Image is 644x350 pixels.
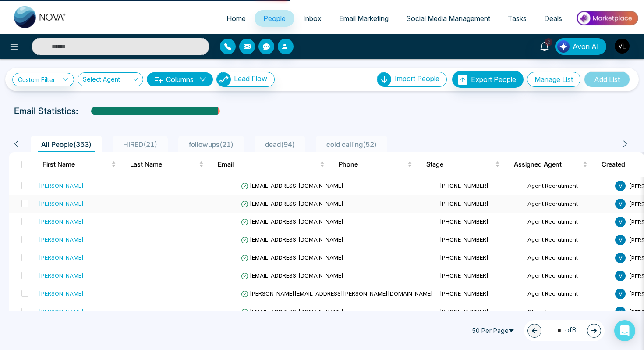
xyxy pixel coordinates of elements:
[614,320,635,341] div: Open Intercom Messenger
[332,152,419,177] th: Phone
[38,140,95,149] span: All People ( 353 )
[395,74,439,83] span: Import People
[241,254,343,261] span: [EMAIL_ADDRESS][DOMAIN_NAME]
[211,152,332,177] th: Email
[241,290,433,297] span: [PERSON_NAME][EMAIL_ADDRESS][PERSON_NAME][DOMAIN_NAME]
[545,38,552,46] span: 2
[39,199,84,208] div: [PERSON_NAME]
[468,324,520,338] span: 50 Per Page
[615,271,626,281] span: V
[524,195,612,213] td: Agent Recrutiment
[406,14,490,23] span: Social Media Management
[552,325,577,336] span: of 8
[130,159,197,170] span: Last Name
[440,254,488,261] span: [PHONE_NUMBER]
[499,10,535,27] a: Tasks
[216,72,275,87] button: Lead Flow
[440,182,488,189] span: [PHONE_NUMBER]
[14,6,67,28] img: Nova CRM Logo
[534,38,555,54] a: 2
[241,236,343,243] span: [EMAIL_ADDRESS][DOMAIN_NAME]
[39,307,84,316] div: [PERSON_NAME]
[615,217,626,227] span: V
[39,271,84,280] div: [PERSON_NAME]
[440,218,488,225] span: [PHONE_NUMBER]
[440,290,488,297] span: [PHONE_NUMBER]
[544,14,562,23] span: Deals
[507,152,594,177] th: Assigned Agent
[42,159,110,170] span: First Name
[241,200,343,207] span: [EMAIL_ADDRESS][DOMAIN_NAME]
[524,267,612,285] td: Agent Recrutiment
[440,272,488,279] span: [PHONE_NUMBER]
[471,75,516,84] span: Export People
[120,140,161,149] span: HIRED ( 21 )
[555,38,606,55] button: Avon AI
[147,72,213,86] button: Columnsdown
[39,217,84,226] div: [PERSON_NAME]
[39,253,84,262] div: [PERSON_NAME]
[218,159,318,170] span: Email
[185,140,237,149] span: followups ( 21 )
[14,104,78,118] p: Email Statistics:
[241,272,343,279] span: [EMAIL_ADDRESS][DOMAIN_NAME]
[575,8,639,28] img: Market-place.gif
[524,249,612,267] td: Agent Recrutiment
[339,14,389,23] span: Email Marketing
[123,152,211,177] th: Last Name
[241,308,343,315] span: [EMAIL_ADDRESS][DOMAIN_NAME]
[39,181,84,190] div: [PERSON_NAME]
[615,39,630,54] img: User Avatar
[615,307,626,317] span: V
[615,253,626,263] span: V
[452,71,524,88] button: Export People
[39,289,84,298] div: [PERSON_NAME]
[241,218,343,225] span: [EMAIL_ADDRESS][DOMAIN_NAME]
[524,213,612,231] td: Agent Recrutiment
[303,14,322,23] span: Inbox
[426,159,493,170] span: Stage
[339,159,406,170] span: Phone
[573,41,599,52] span: Avon AI
[35,152,123,177] th: First Name
[524,177,612,195] td: Agent Recrutiment
[255,10,294,27] a: People
[524,303,612,321] td: Closed
[218,10,255,27] a: Home
[514,159,581,170] span: Assigned Agent
[39,235,84,244] div: [PERSON_NAME]
[524,285,612,303] td: Agent Recrutiment
[615,181,626,191] span: V
[226,14,246,23] span: Home
[615,289,626,299] span: V
[294,10,330,27] a: Inbox
[615,199,626,209] span: V
[12,73,74,86] a: Custom Filter
[535,10,571,27] a: Deals
[262,140,298,149] span: dead ( 94 )
[615,235,626,245] span: V
[440,200,488,207] span: [PHONE_NUMBER]
[508,14,527,23] span: Tasks
[419,152,507,177] th: Stage
[241,182,343,189] span: [EMAIL_ADDRESS][DOMAIN_NAME]
[440,236,488,243] span: [PHONE_NUMBER]
[217,72,231,86] img: Lead Flow
[263,14,286,23] span: People
[330,10,397,27] a: Email Marketing
[440,308,488,315] span: [PHONE_NUMBER]
[557,40,570,53] img: Lead Flow
[323,140,380,149] span: cold calling ( 52 )
[199,76,206,83] span: down
[234,74,267,83] span: Lead Flow
[397,10,499,27] a: Social Media Management
[213,72,275,87] a: Lead FlowLead Flow
[527,72,580,87] button: Manage List
[524,231,612,249] td: Agent Recrutiment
